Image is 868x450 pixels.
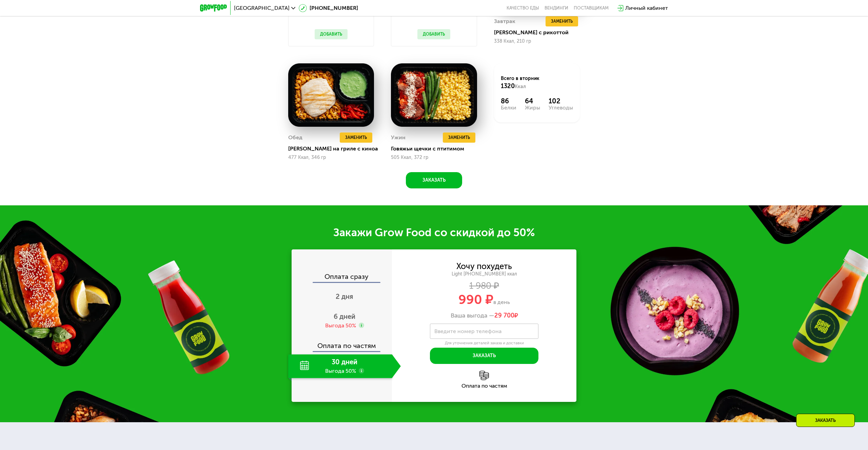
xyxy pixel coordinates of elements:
div: 64 [525,97,540,105]
div: Выгода 50% [325,322,356,329]
button: Добавить [417,29,450,39]
div: Light [PHONE_NUMBER] ккал [392,271,576,277]
img: l6xcnZfty9opOoJh.png [479,371,489,380]
div: Для уточнения деталей заказа и доставки [430,341,538,346]
span: в день [493,299,510,305]
div: Белки [501,105,516,110]
div: поставщикам [574,5,609,11]
div: [PERSON_NAME] на гриле с киноа [288,145,379,152]
div: 86 [501,97,516,105]
div: 338 Ккал, 210 гр [494,39,580,44]
div: 505 Ккал, 372 гр [391,155,477,160]
div: 102 [549,97,573,105]
div: Всего в вторник [501,75,573,90]
a: Качество еды [507,5,539,11]
span: 2 дня [336,292,353,301]
a: [PHONE_NUMBER] [299,4,358,12]
div: 477 Ккал, 346 гр [288,155,374,160]
a: Вендинги [545,5,568,11]
div: Говяжьи щечки с птитимом [391,145,482,152]
button: Заказать [406,172,462,188]
div: Обед [288,132,302,143]
span: ₽ [494,312,518,320]
div: Ужин [391,132,406,143]
span: Заменить [551,18,573,25]
div: Хочу похудеть [456,263,512,270]
div: Оплата по частям [292,335,392,351]
button: Добавить [315,29,348,39]
span: 6 дней [334,312,355,321]
div: Завтрак [494,16,515,26]
div: Углеводы [549,105,573,110]
div: Оплата по частям [392,383,576,389]
div: Личный кабинет [625,4,668,12]
div: Ваша выгода — [392,312,576,320]
span: 990 ₽ [458,292,493,307]
span: [GEOGRAPHIC_DATA] [234,5,290,11]
div: Оплата сразу [292,273,392,282]
button: Заказать [430,348,538,364]
div: Жиры [525,105,540,110]
span: 29 700 [494,312,514,319]
span: Заменить [345,134,367,141]
div: 1 980 ₽ [392,282,576,290]
button: Заменить [443,132,475,143]
label: Введите номер телефона [434,329,501,333]
span: 1320 [501,82,515,90]
span: Заменить [448,134,470,141]
span: Ккал [515,84,526,89]
button: Заменить [546,16,578,26]
div: [PERSON_NAME] с рикоттой [494,29,585,36]
div: Заказать [796,414,855,427]
button: Заменить [340,132,372,143]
